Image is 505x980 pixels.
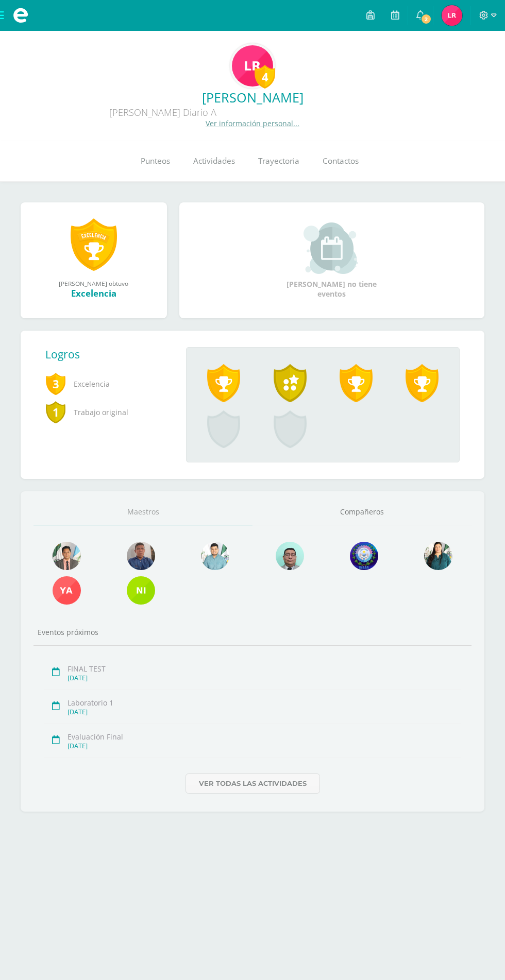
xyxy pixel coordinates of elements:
[33,627,472,637] div: Eventos próximos
[68,698,461,708] div: Laboratorio 1
[127,542,155,570] img: 15ead7f1e71f207b867fb468c38fe54e.png
[311,141,370,182] a: Contactos
[420,13,432,25] span: 2
[201,542,229,570] img: 0f63e8005e7200f083a8d258add6f512.png
[45,370,170,398] span: Excelencia
[280,222,383,299] div: [PERSON_NAME] no tiene eventos
[68,732,461,742] div: Evaluación Final
[424,542,452,570] img: 978d87b925d35904a78869fb8ac2cdd4.png
[193,156,235,166] span: Actividades
[45,372,66,396] span: 3
[304,222,360,274] img: event_small.png
[350,542,378,570] img: dc2fb6421a228f6616e653f2693e2525.png
[8,89,497,106] a: [PERSON_NAME]
[206,118,299,128] a: Ver información personal...
[68,708,461,716] div: [DATE]
[45,398,170,426] span: Trabajo original
[31,287,157,299] div: Excelencia
[141,156,170,166] span: Punteos
[442,5,462,26] img: 964ca9894ede580144e497e08e3aa946.png
[8,106,317,118] div: [PERSON_NAME] Diario A
[255,65,275,89] div: 4
[186,773,320,794] a: Ver todas las actividades
[45,347,178,362] div: Logros
[323,156,359,166] span: Contactos
[33,499,252,525] a: Maestros
[127,576,155,605] img: 00ff0eba9913da2ba50adc7cb613cb2a.png
[53,542,81,570] img: 2c4dff0c710b6a35061898d297a91252.png
[181,141,246,182] a: Actividades
[68,674,461,682] div: [DATE]
[258,156,299,166] span: Trayectoria
[232,45,273,87] img: 1b26c3c0b972243a58e268f6956c96ba.png
[45,400,66,424] span: 1
[276,542,304,570] img: 3e108a040f21997f7e52dfe8a4f5438d.png
[129,141,181,182] a: Punteos
[246,141,311,182] a: Trayectoria
[252,499,472,525] a: Compañeros
[68,664,461,674] div: FINAL TEST
[31,279,157,287] div: [PERSON_NAME] obtuvo
[53,576,81,605] img: f1de0090d169917daf4d0a2768869178.png
[68,742,461,750] div: [DATE]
